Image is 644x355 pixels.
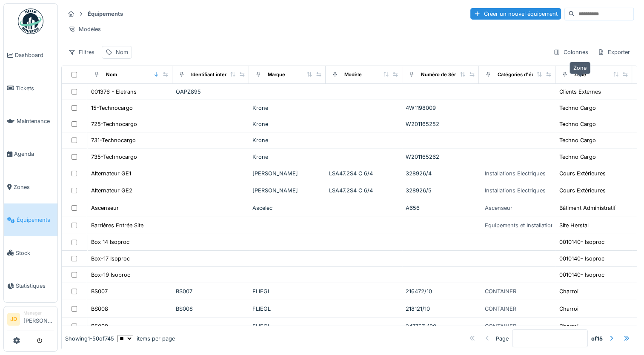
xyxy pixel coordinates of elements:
[91,255,130,263] div: Box-17 Isoproc
[15,51,54,59] span: Dashboard
[106,71,117,78] div: Nom
[485,287,516,295] div: CONTAINER
[18,9,43,34] img: Badge_color-CXgf-gQk.svg
[252,287,322,295] div: FLIEGL
[23,310,54,316] div: Manager
[16,282,54,290] span: Statistiques
[91,136,136,144] div: 731-Technocargo
[421,71,460,78] div: Numéro de Série
[344,71,362,78] div: Modèle
[591,335,603,343] strong: of 15
[559,104,596,112] div: Techno Cargo
[65,46,98,58] div: Filtres
[329,186,399,195] div: LSA47.2S4 C 6/4
[559,88,601,96] div: Clients Externes
[252,305,322,313] div: FLIEGL
[65,23,105,35] div: Modèles
[406,104,475,112] div: 4W1198009
[176,305,246,313] div: BS008
[550,46,592,58] div: Colonnes
[252,322,322,330] div: FLIEGL
[485,169,546,177] div: Installations Electriques
[594,46,634,58] div: Exporter
[176,287,246,295] div: BS007
[406,186,475,195] div: 328926/5
[4,236,57,269] a: Stock
[485,305,516,313] div: CONTAINER
[91,169,131,177] div: Alternateur GE1
[91,120,137,128] div: 725-Technocargo
[498,71,557,78] div: Catégories d'équipement
[485,221,575,229] div: Equipements et Installations Divers
[559,186,606,195] div: Cours Extérieures
[4,269,57,302] a: Statistiques
[252,120,322,128] div: Krone
[4,171,57,203] a: Zones
[252,136,322,144] div: Krone
[559,255,604,263] div: 0010140- Isoproc
[91,204,119,212] div: Ascenseur
[559,120,596,128] div: Techno Cargo
[7,313,20,326] li: JD
[559,169,606,177] div: Cours Extérieures
[329,169,399,177] div: LSA47.2S4 C 6/4
[485,204,512,212] div: Ascenseur
[16,84,54,92] span: Tickets
[91,305,108,313] div: BS008
[252,169,322,177] div: [PERSON_NAME]
[559,271,604,279] div: 0010140- Isoproc
[4,105,57,137] a: Maintenance
[406,153,475,161] div: W201165262
[570,62,590,74] div: Zone
[23,310,54,328] li: [PERSON_NAME]
[91,88,137,96] div: 001376 - Eletrans
[91,322,108,330] div: BS009
[559,238,604,246] div: 0010140- Isoproc
[117,335,175,343] div: items per page
[65,335,114,343] div: Showing 1 - 50 of 745
[559,221,589,229] div: Site Herstal
[406,322,475,330] div: 247767-100
[91,271,130,279] div: Box-19 Isoproc
[252,186,322,195] div: [PERSON_NAME]
[559,322,578,330] div: Charroi
[559,153,596,161] div: Techno Cargo
[91,153,137,161] div: 735-Technocargo
[559,305,578,313] div: Charroi
[559,136,596,144] div: Techno Cargo
[14,150,54,158] span: Agenda
[14,183,54,191] span: Zones
[406,204,475,212] div: A656
[252,153,322,161] div: Krone
[574,71,586,78] div: Zone
[7,310,54,330] a: JD Manager[PERSON_NAME]
[116,48,128,56] div: Nom
[16,249,54,257] span: Stock
[91,287,108,295] div: BS007
[91,238,129,246] div: Box 14 Isoproc
[4,203,57,236] a: Équipements
[485,186,546,195] div: Installations Electriques
[191,71,232,78] div: Identifiant interne
[268,71,285,78] div: Marque
[4,72,57,104] a: Tickets
[176,88,246,96] div: QAPZ895
[252,204,322,212] div: Ascelec
[17,216,54,224] span: Équipements
[406,287,475,295] div: 216472/10
[485,322,516,330] div: CONTAINER
[470,8,561,20] div: Créer un nouvel équipement
[559,287,578,295] div: Charroi
[4,39,57,72] a: Dashboard
[406,169,475,177] div: 328926/4
[91,104,133,112] div: 15-Technocargo
[406,120,475,128] div: W201165252
[252,104,322,112] div: Krone
[406,305,475,313] div: 218121/10
[91,186,132,195] div: Alternateur GE2
[84,10,126,18] strong: Équipements
[17,117,54,125] span: Maintenance
[559,204,616,212] div: Bâtiment Administratif
[496,335,509,343] div: Page
[4,137,57,170] a: Agenda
